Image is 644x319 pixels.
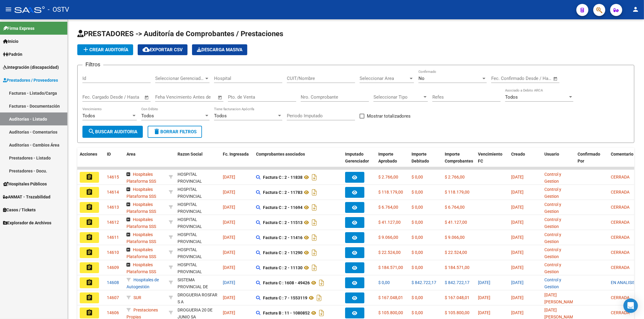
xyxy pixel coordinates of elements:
[263,280,310,285] strong: Factura C : 1608 - 49426
[509,148,542,174] datatable-header-cell: Creado
[254,148,343,174] datatable-header-cell: Comprobantes asociados
[127,217,156,229] span: Hospitales Plataforma SSS
[107,175,119,179] span: 14615
[263,175,303,180] strong: Factura C : 2 - 11838
[445,152,473,163] span: Importe Comprobantes
[544,277,564,310] span: Control y Gestion Hospitales Públicos (OSTV)
[318,308,325,318] i: Descargar documento
[3,51,22,58] span: Padrón
[178,231,218,244] div: - 33685444459
[445,265,469,270] span: $ 184.571,00
[138,44,187,55] button: Exportar CSV
[412,190,423,194] span: $ 0,00
[544,262,564,295] span: Control y Gestion Hospitales Públicos (OSTV)
[310,248,318,257] i: Descargar documento
[143,94,150,101] button: Open calendar
[611,220,630,225] span: CERRADA
[127,277,159,289] span: Hospitales de Autogestión
[476,148,509,174] datatable-header-cell: Vencimiento FC
[378,220,401,225] span: $ 41.127,00
[263,265,303,270] strong: Factura C : 2 - 11130
[378,175,398,179] span: $ 2.766,00
[491,76,516,81] input: Fecha inicio
[544,232,564,264] span: Control y Gestion Hospitales Públicos (OSTV)
[310,218,318,227] i: Descargar documento
[511,220,524,225] span: [DATE]
[223,220,235,225] span: [DATE]
[611,250,630,255] span: CERRADA
[445,295,469,300] span: $ 167.048,01
[153,128,160,135] mat-icon: delete
[48,3,69,16] span: - OSTV
[310,172,318,182] i: Descargar documento
[445,190,469,194] span: $ 118.179,00
[478,310,490,315] span: [DATE]
[104,148,124,174] datatable-header-cell: ID
[478,295,490,300] span: [DATE]
[542,148,575,174] datatable-header-cell: Usuario
[445,280,469,285] span: $ 842.722,17
[148,126,202,138] button: Borrar Filtros
[107,235,119,240] span: 14611
[378,152,397,163] span: Importe Aprobado
[511,235,524,240] span: [DATE]
[88,128,95,135] mat-icon: search
[611,280,635,285] span: EN ANALISIS
[86,234,93,241] mat-icon: assignment
[310,263,318,273] i: Descargar documento
[3,25,34,32] span: Firma Express
[575,148,608,174] datatable-header-cell: Confirmado Por
[310,188,318,197] i: Descargar documento
[378,295,403,300] span: $ 167.048,01
[511,190,524,194] span: [DATE]
[412,280,436,285] span: $ 842.722,17
[86,249,93,256] mat-icon: assignment
[127,202,156,214] span: Hospitales Plataforma SSS
[360,76,409,81] span: Seleccionar Area
[141,113,154,118] span: Todos
[378,280,390,285] span: $ 0,00
[3,38,18,45] span: Inicio
[611,235,630,240] span: CERRADA
[445,175,465,179] span: $ 2.766,00
[178,231,218,252] div: HOSPITAL PROVINCIAL ROSARIO
[107,310,119,315] span: 14606
[611,190,630,194] span: CERRADA
[478,152,502,163] span: Vencimiento FC
[310,203,318,212] i: Descargar documento
[178,216,218,229] div: - 33685444459
[178,201,218,222] div: HOSPITAL PROVINCIAL ROSARIO
[521,76,550,81] input: Fecha fin
[217,94,224,101] button: Open calendar
[127,172,156,184] span: Hospitales Plataforma SSS
[3,207,36,213] span: Casos / Tickets
[3,77,58,84] span: Prestadores / Proveedores
[511,205,524,210] span: [DATE]
[153,129,197,134] span: Borrar Filtros
[263,205,303,210] strong: Factura C : 2 - 11694
[445,235,465,240] span: $ 9.066,00
[107,152,111,156] span: ID
[77,30,283,38] span: PRESTADORES -> Auditoría de Comprobantes / Prestaciones
[223,295,235,300] span: [DATE]
[418,76,425,81] span: No
[256,152,305,156] span: Comprobantes asociados
[127,262,156,274] span: Hospitales Plataforma SSS
[192,44,247,55] app-download-masive: Descarga masiva de comprobantes (adjuntos)
[378,190,403,194] span: $ 118.179,00
[263,250,303,255] strong: Factura C : 2 - 11290
[223,190,235,194] span: [DATE]
[409,148,442,174] datatable-header-cell: Importe Debitado
[511,280,524,285] span: [DATE]
[611,310,630,315] span: CERRADA
[178,171,218,184] div: - 33685444459
[192,44,247,55] button: Descarga Masiva
[378,235,398,240] span: $ 9.066,00
[178,276,218,297] div: SISTEMA PROVINCIAL DE SALUD
[223,175,235,179] span: [DATE]
[544,172,564,204] span: Control y Gestion Hospitales Públicos (OSTV)
[611,152,633,156] span: Comentario
[82,46,89,53] mat-icon: add
[86,279,93,286] mat-icon: assignment
[445,205,465,210] span: $ 6.764,00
